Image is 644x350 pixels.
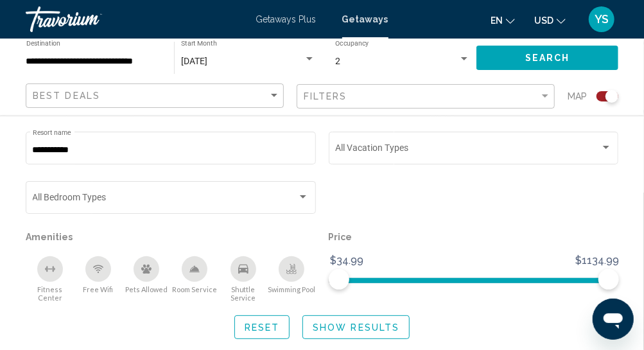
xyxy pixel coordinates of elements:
[83,285,113,293] span: Free Wifi
[172,285,217,293] span: Room Service
[568,87,587,105] span: Map
[595,13,609,26] span: YS
[219,285,267,302] span: Shuttle Service
[26,228,316,246] p: Amenities
[26,6,243,32] a: Travorium
[26,256,74,302] button: Fitness Center
[219,256,267,302] button: Shuttle Service
[313,322,399,333] span: Show Results
[297,83,555,110] button: Filter
[585,6,618,33] button: User Menu
[304,91,347,101] span: Filters
[329,251,366,270] span: $34.99
[491,11,515,30] button: Change language
[302,315,410,339] button: Show Results
[256,14,317,24] a: Getaways Plus
[268,285,315,293] span: Swimming Pool
[525,53,570,64] span: Search
[26,285,74,302] span: Fitness Center
[574,251,622,270] span: $1134.99
[171,256,219,302] button: Room Service
[491,15,503,26] span: en
[476,46,618,69] button: Search
[534,15,553,26] span: USD
[329,228,619,246] p: Price
[245,322,280,333] span: Reset
[593,299,634,340] iframe: Button to launch messaging window
[181,56,207,66] span: [DATE]
[33,91,280,101] mat-select: Sort by
[74,256,122,302] button: Free Wifi
[335,56,340,66] span: 2
[33,91,100,101] span: Best Deals
[125,285,168,293] span: Pets Allowed
[267,256,315,302] button: Swimming Pool
[534,11,566,30] button: Change currency
[234,315,290,339] button: Reset
[342,14,388,24] a: Getaways
[123,256,171,302] button: Pets Allowed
